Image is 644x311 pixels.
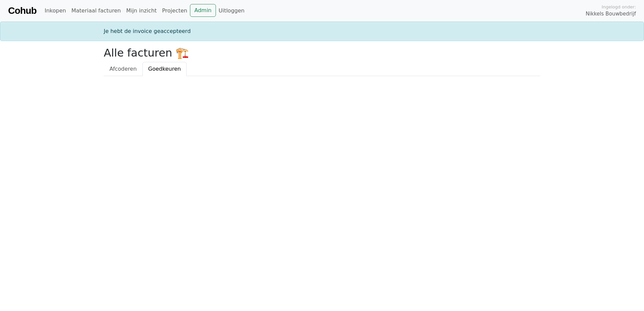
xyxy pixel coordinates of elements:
[109,66,137,72] span: Afcoderen
[124,4,160,18] a: Mijn inzicht
[148,66,181,72] span: Goedkeuren
[586,10,636,18] span: Nikkels Bouwbedrijf
[142,62,187,76] a: Goedkeuren
[42,4,68,18] a: Inkopen
[159,4,190,18] a: Projecten
[190,4,216,17] a: Admin
[104,46,540,59] h2: Alle facturen 🏗️
[216,4,247,18] a: Uitloggen
[602,4,636,10] span: Ingelogd onder:
[100,27,544,35] div: Je hebt de invoice geaccepteerd
[69,4,124,18] a: Materiaal facturen
[104,62,142,76] a: Afcoderen
[8,3,36,19] a: Cohub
